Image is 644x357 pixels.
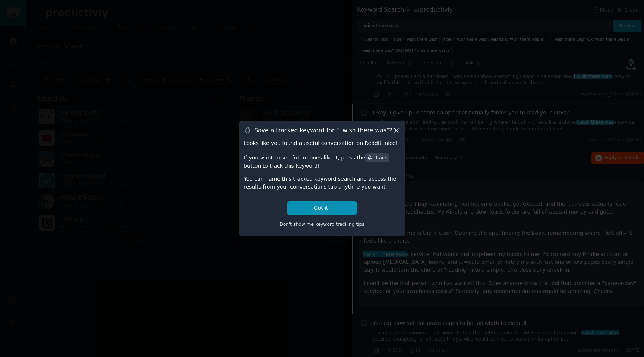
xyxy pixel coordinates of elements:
[254,126,392,134] h3: Save a tracked keyword for " i wish there was "?
[244,152,400,170] div: If you want to see future ones like it, press the button to track this keyword!
[244,175,400,191] div: You can name this tracked keyword search and access the results from your conversations tab anyti...
[280,222,364,227] span: Don't show me keyword tracking tips
[367,155,387,161] div: Track
[287,201,357,215] button: Got it!
[244,139,400,147] div: Looks like you found a useful conversation on Reddit, nice!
